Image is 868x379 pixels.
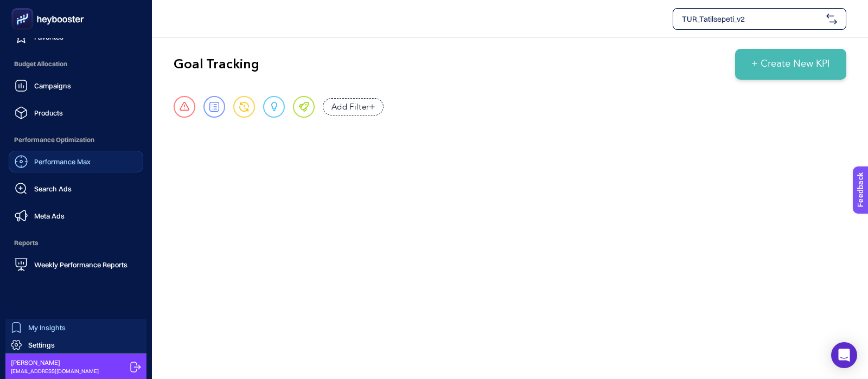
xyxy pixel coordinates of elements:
[9,102,143,124] a: Products
[34,81,71,90] span: Campaigns
[9,53,143,75] span: Budget Allocation
[9,232,143,254] span: Reports
[9,178,143,200] a: Search Ads
[826,14,837,24] img: svg%3e
[34,184,72,193] span: Search Ads
[11,367,99,375] span: [EMAIL_ADDRESS][DOMAIN_NAME]
[9,205,143,227] a: Meta Ads
[34,108,63,117] span: Products
[735,49,846,80] button: + Create New KPI
[34,260,127,269] span: Weekly Performance Reports
[11,358,99,367] span: [PERSON_NAME]
[9,254,143,275] a: Weekly Performance Reports
[9,151,143,172] a: Performance Max
[174,56,259,73] h2: Goal Tracking
[34,157,91,166] span: Performance Max
[751,57,830,72] span: + Create New KPI
[9,129,143,151] span: Performance Optimization
[5,336,146,354] a: Settings
[28,323,66,332] span: My Insights
[5,319,146,336] a: My Insights
[7,3,41,12] span: Feedback
[369,104,375,110] img: add filter
[9,75,143,97] a: Campaigns
[34,211,65,220] span: Meta Ads
[831,342,857,368] div: Open Intercom Messenger
[682,14,822,24] span: TUR_Tatilsepeti_v2
[331,101,369,113] span: Add Filter
[28,341,55,349] span: Settings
